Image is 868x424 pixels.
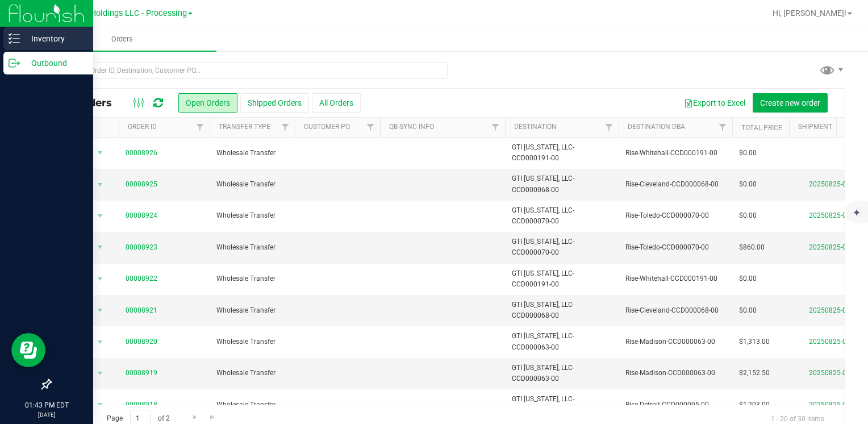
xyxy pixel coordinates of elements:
span: $860.00 [739,242,765,253]
span: select [93,145,107,161]
a: 00008924 [126,210,157,221]
a: Filter [486,118,505,137]
span: Rise-Cleveland-CCD000068-00 [625,179,725,190]
p: 01:43 PM EDT [5,400,88,410]
span: Wholesale Transfer [216,400,288,410]
input: Search Order ID, Destination, Customer PO... [50,62,448,79]
a: 00008922 [126,273,157,284]
span: Wholesale Transfer [216,210,288,221]
a: Filter [276,118,295,137]
a: Destination [514,123,557,131]
span: GTI [US_STATE], LLC-CCD000095-00 [512,394,612,415]
span: GTI [US_STATE], LLC-CCD000191-00 [512,268,612,290]
a: 20250825-006 [809,338,854,346]
span: Wholesale Transfer [216,273,288,284]
a: Destination DBA [628,123,685,131]
iframe: Resource center [11,333,45,367]
span: $0.00 [739,148,757,159]
span: GTI [US_STATE], LLC-CCD000063-00 [512,363,612,384]
span: select [93,177,107,193]
a: Filter [361,118,380,137]
a: 00008921 [126,305,157,316]
span: Wholesale Transfer [216,368,288,379]
span: Rise-Toledo-CCD000070-00 [625,210,725,221]
a: Filter [191,118,210,137]
span: Create new order [760,98,820,107]
a: 00008918 [126,400,157,410]
a: 20250825-007 [809,306,854,314]
button: Shipped Orders [240,93,309,113]
span: $1,203.00 [739,400,770,410]
a: 20250825-013 [809,211,854,219]
span: select [93,208,107,224]
span: Rise-Detroit-CCD000095-00 [625,400,725,410]
a: 20250825-020 [809,180,854,188]
span: $1,313.00 [739,336,770,347]
inline-svg: Outbound [9,57,20,69]
span: GTI [US_STATE], LLC-CCD000070-00 [512,236,612,258]
a: 00008919 [126,368,157,379]
span: GTI [US_STATE], LLC-CCD000070-00 [512,205,612,227]
span: Rise-Madison-CCD000063-00 [625,368,725,379]
span: GTI [US_STATE], LLC-CCD000063-00 [512,331,612,352]
span: select [93,397,107,413]
span: $2,152.50 [739,368,770,379]
p: Inventory [20,32,88,45]
span: GTI [US_STATE], LLC-CCD000191-00 [512,142,612,164]
span: select [93,239,107,255]
span: $0.00 [739,305,757,316]
button: All Orders [312,93,361,113]
a: 00008923 [126,242,157,253]
span: Orders [96,34,148,44]
a: 00008926 [126,148,157,159]
p: Outbound [20,56,88,70]
span: Wholesale Transfer [216,242,288,253]
a: 20250825-012 [809,243,854,251]
span: Wholesale Transfer [216,179,288,190]
span: select [93,365,107,381]
a: Transfer Type [219,123,270,131]
button: Open Orders [178,93,237,113]
p: [DATE] [5,410,88,419]
a: 00008925 [126,179,157,190]
span: GTI [US_STATE], LLC-CCD000068-00 [512,173,612,195]
button: Create new order [753,93,828,113]
span: Rise-Toledo-CCD000070-00 [625,242,725,253]
a: 00008920 [126,336,157,347]
a: Total Price [741,124,782,132]
span: Riviera Creek Holdings LLC - Processing [39,9,187,18]
span: $0.00 [739,179,757,190]
a: Customer PO [304,123,350,131]
a: Order ID [128,123,157,131]
span: Rise-Madison-CCD000063-00 [625,336,725,347]
span: select [93,334,107,350]
a: Orders [27,27,216,51]
inline-svg: Inventory [9,33,20,44]
span: GTI [US_STATE], LLC-CCD000068-00 [512,300,612,321]
span: select [93,302,107,318]
span: Rise-Whitehall-CCD000191-00 [625,273,725,284]
span: Wholesale Transfer [216,336,288,347]
button: Export to Excel [677,93,753,113]
span: $0.00 [739,273,757,284]
a: 20250825-004 [809,401,854,409]
a: 20250825-005 [809,369,854,377]
a: Shipment [798,123,832,131]
a: Filter [600,118,619,137]
a: Filter [713,118,732,137]
span: Wholesale Transfer [216,305,288,316]
span: Hi, [PERSON_NAME]! [773,9,846,18]
span: Rise-Whitehall-CCD000191-00 [625,148,725,159]
span: $0.00 [739,210,757,221]
span: Wholesale Transfer [216,148,288,159]
span: Rise-Cleveland-CCD000068-00 [625,305,725,316]
span: select [93,271,107,287]
a: QB Sync Info [389,123,434,131]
